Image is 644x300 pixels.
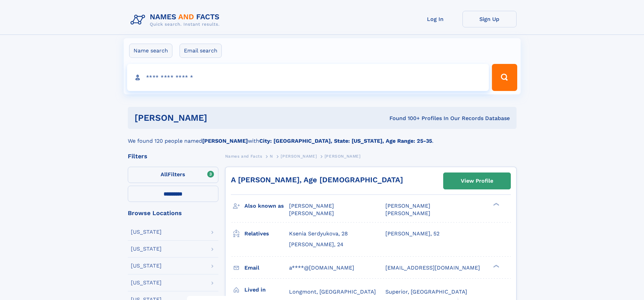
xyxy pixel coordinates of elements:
a: [PERSON_NAME], 24 [289,241,343,248]
span: [EMAIL_ADDRESS][DOMAIN_NAME] [385,264,480,271]
span: All [161,171,168,178]
a: View Profile [444,173,510,189]
div: View Profile [461,173,493,189]
a: Names and Facts [225,152,262,160]
div: ❯ [492,264,500,268]
span: [PERSON_NAME] [289,203,334,209]
button: Search Button [492,64,517,91]
div: ❯ [492,202,500,207]
span: [PERSON_NAME] [281,154,317,159]
label: Email search [180,44,222,58]
div: Browse Locations [128,210,218,216]
span: [PERSON_NAME] [325,154,361,159]
h3: Email [244,262,289,274]
a: A [PERSON_NAME], Age [DEMOGRAPHIC_DATA] [231,176,403,184]
span: Superior, [GEOGRAPHIC_DATA] [385,289,467,295]
input: search input [127,64,489,91]
a: Log In [408,11,462,27]
a: N [270,152,273,160]
span: Longmont, [GEOGRAPHIC_DATA] [289,289,376,295]
span: [PERSON_NAME] [385,210,430,216]
a: [PERSON_NAME], 52 [385,230,439,237]
div: [US_STATE] [131,280,162,285]
a: Ksenia Serdyukova, 28 [289,230,348,237]
b: [PERSON_NAME] [202,138,248,144]
h3: Relatives [244,228,289,239]
h1: [PERSON_NAME] [135,114,299,122]
img: Logo Names and Facts [128,11,225,29]
div: Found 100+ Profiles In Our Records Database [298,115,510,122]
b: City: [GEOGRAPHIC_DATA], State: [US_STATE], Age Range: 25-35 [259,138,432,144]
span: [PERSON_NAME] [289,210,334,216]
div: [US_STATE] [131,246,162,252]
div: [US_STATE] [131,229,162,235]
h3: Also known as [244,200,289,212]
span: [PERSON_NAME] [385,203,430,209]
a: Sign Up [462,11,517,27]
div: Filters [128,153,218,159]
label: Name search [129,44,172,58]
div: [US_STATE] [131,263,162,269]
div: We found 120 people named with . [128,129,517,145]
label: Filters [128,167,218,183]
span: N [270,154,273,159]
a: [PERSON_NAME] [281,152,317,160]
h3: Lived in [244,284,289,296]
